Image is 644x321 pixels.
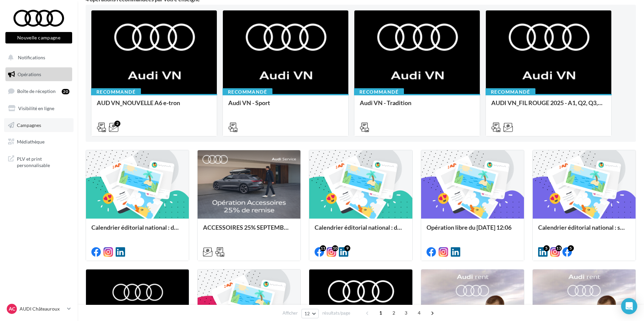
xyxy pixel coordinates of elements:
[18,55,45,60] span: Notifications
[4,84,74,98] a: Boîte de réception20
[486,88,535,96] div: Recommandé
[5,302,72,315] a: AC AUDI Châteauroux
[62,89,69,94] div: 20
[322,310,350,316] span: résultats/page
[91,224,183,237] div: Calendrier éditorial national : du 02.09 au 09.09
[20,306,64,312] p: AUDI Châteauroux
[4,118,74,132] a: Campagnes
[538,224,630,237] div: Calendrier éditorial national : semaine du 25.08 au 31.08
[344,245,350,251] div: 9
[301,309,319,318] button: 12
[97,99,211,113] div: AUD VN_NOUVELLE A6 e-tron
[9,306,15,312] span: AC
[114,121,120,127] div: 2
[304,311,310,316] span: 12
[17,88,56,94] span: Boîte de réception
[4,101,74,116] a: Visibilité en ligne
[556,245,562,251] div: 13
[315,224,407,237] div: Calendrier éditorial national : du 02.09 au 09.09
[18,105,54,111] span: Visibilité en ligne
[388,308,399,318] span: 2
[360,99,474,113] div: Audi VN - Tradition
[491,99,606,113] div: AUDI VN_FIL ROUGE 2025 - A1, Q2, Q3, Q5 et Q4 e-tron
[4,51,71,65] button: Notifications
[375,308,386,318] span: 1
[223,88,272,96] div: Recommandé
[332,245,338,251] div: 10
[228,99,343,113] div: Audi VN - Sport
[4,152,74,171] a: PLV et print personnalisable
[427,224,519,237] div: Opération libre du [DATE] 12:06
[544,245,550,251] div: 5
[568,245,574,251] div: 5
[5,32,72,43] button: Nouvelle campagne
[414,308,425,318] span: 4
[4,67,74,82] a: Opérations
[17,154,69,169] span: PLV et print personnalisable
[91,88,141,96] div: Recommandé
[4,135,74,149] a: Médiathèque
[203,224,295,237] div: ACCESSOIRES 25% SEPTEMBRE - AUDI SERVICE
[320,245,326,251] div: 11
[283,310,298,316] span: Afficher
[621,298,637,314] div: Open Intercom Messenger
[18,71,41,77] span: Opérations
[17,122,41,128] span: Campagnes
[354,88,404,96] div: Recommandé
[17,139,45,145] span: Médiathèque
[401,308,411,318] span: 3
